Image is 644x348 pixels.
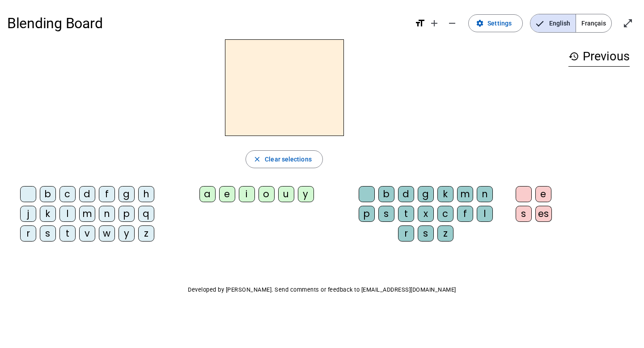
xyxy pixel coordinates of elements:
div: c [59,186,76,202]
button: Settings [468,14,523,32]
div: u [278,186,294,202]
div: r [398,225,414,242]
div: g [119,186,135,202]
div: e [219,186,235,202]
mat-icon: open_in_full [623,18,633,29]
div: j [20,206,36,222]
span: Settings [487,18,512,29]
div: c [437,206,453,222]
div: l [59,206,76,222]
span: Clear selections [265,154,312,165]
h1: Blending Board [7,9,407,38]
div: v [79,225,95,242]
div: t [398,206,414,222]
div: s [40,225,56,242]
div: s [418,225,434,242]
div: q [138,206,154,222]
div: y [119,225,135,242]
div: w [99,225,115,242]
mat-icon: close [253,155,261,163]
div: f [99,186,115,202]
div: g [418,186,434,202]
p: Developed by [PERSON_NAME]. Send comments or feedback to [EMAIL_ADDRESS][DOMAIN_NAME] [7,284,637,295]
button: Enter full screen [619,14,637,32]
span: English [530,14,576,32]
div: p [359,206,375,222]
div: k [40,206,56,222]
div: d [79,186,95,202]
div: i [239,186,255,202]
div: b [40,186,56,202]
button: Clear selections [246,150,323,168]
div: s [378,206,394,222]
div: n [477,186,493,202]
div: b [378,186,394,202]
mat-icon: history [568,51,579,62]
button: Decrease font size [443,14,461,32]
div: f [457,206,473,222]
mat-icon: remove [447,18,458,29]
div: l [477,206,493,222]
div: z [437,225,453,242]
div: d [398,186,414,202]
div: a [199,186,216,202]
div: e [535,186,551,202]
div: m [79,206,95,222]
div: z [138,225,154,242]
div: n [99,206,115,222]
mat-icon: format_size [415,18,425,29]
mat-button-toggle-group: Language selection [530,14,612,33]
div: h [138,186,154,202]
div: t [59,225,76,242]
div: p [119,206,135,222]
h3: Previous [568,47,630,67]
div: r [20,225,36,242]
div: k [437,186,453,202]
mat-icon: settings [476,19,484,27]
div: es [535,206,552,222]
button: Increase font size [425,14,443,32]
span: Français [576,14,611,32]
div: x [418,206,434,222]
mat-icon: add [429,18,440,29]
div: m [457,186,473,202]
div: y [298,186,314,202]
div: s [516,206,532,222]
div: o [258,186,275,202]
